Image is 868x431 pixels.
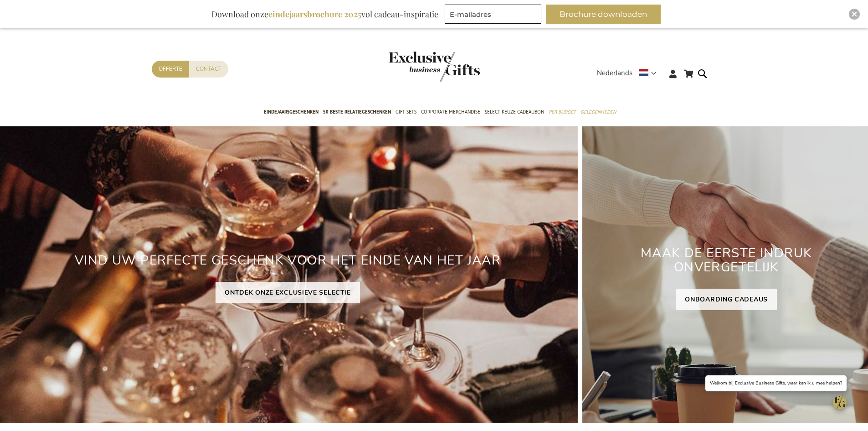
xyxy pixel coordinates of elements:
img: Exclusive Business gifts logo [389,52,480,82]
a: store logo [389,52,434,82]
span: Select Keuze Cadeaubon [485,107,544,117]
a: Offerte [152,61,189,78]
button: Brochure downloaden [546,5,661,24]
span: Gift Sets [395,107,416,117]
a: Contact [189,61,228,78]
a: ONTDEK ONZE EXCLUSIEVE SELECTIE [216,282,360,303]
form: marketing offers and promotions [445,5,544,26]
span: Nederlands [597,68,632,78]
span: Per Budget [549,107,576,117]
a: ONBOARDING CADEAUS [676,289,777,310]
span: Gelegenheden [580,107,616,117]
input: E-mailadres [445,5,541,24]
b: eindejaarsbrochure 2025 [268,9,361,20]
div: Close [849,9,860,20]
span: Eindejaarsgeschenken [264,107,318,117]
div: Nederlands [597,68,662,78]
img: Close [852,11,857,17]
div: Download onze vol cadeau-inspiratie [207,5,442,24]
span: 50 beste relatiegeschenken [323,107,391,117]
span: Corporate Merchandise [421,107,480,117]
